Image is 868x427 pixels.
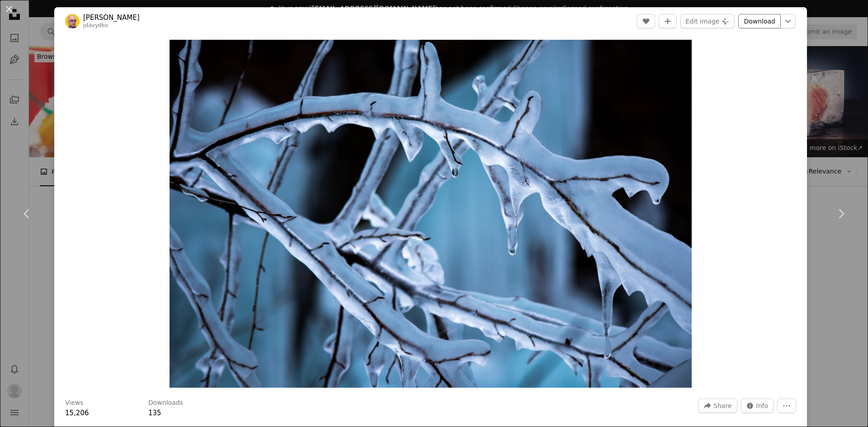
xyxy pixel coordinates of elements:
[780,14,796,28] button: Choose download size
[698,399,737,413] button: Share this image
[148,399,183,408] h3: Downloads
[83,22,108,28] a: jdavydko
[659,14,677,28] button: Add to Collection
[83,13,140,22] a: [PERSON_NAME]
[65,14,80,28] img: Go to Roman Davydko's profile
[738,14,781,28] a: Download
[65,399,84,408] h3: Views
[814,170,868,257] a: Next
[170,40,692,388] button: Zoom in on this image
[680,14,735,28] button: Edit image
[148,409,161,417] span: 135
[741,399,774,413] button: Stats about this image
[713,399,731,413] span: Share
[170,40,692,388] img: a close up of a tree branch with ice on it
[777,399,796,413] button: More Actions
[65,409,89,417] span: 15,206
[756,399,769,413] span: Info
[637,14,655,28] button: Like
